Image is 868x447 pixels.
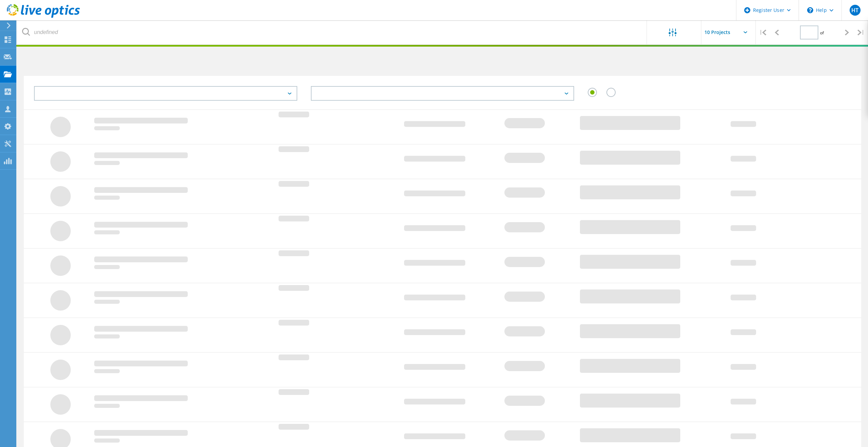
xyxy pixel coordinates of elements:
[854,20,868,45] div: |
[820,30,824,36] span: of
[17,20,647,44] input: undefined
[807,7,813,13] svg: \n
[756,20,770,45] div: |
[851,7,858,13] span: HT
[7,14,80,19] a: Live Optics Dashboard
